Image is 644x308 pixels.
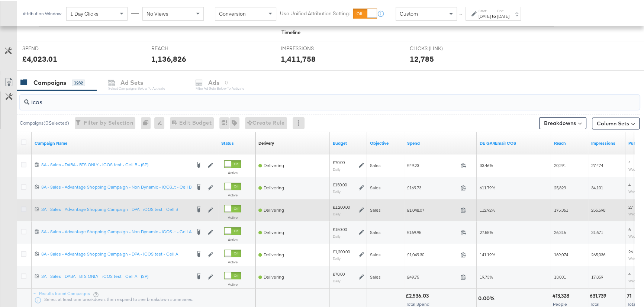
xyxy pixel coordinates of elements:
[591,206,605,212] span: 255,598
[20,119,69,125] div: Campaigns ( 0 Selected)
[628,225,631,231] span: 6
[224,169,241,174] label: Active
[41,205,191,213] a: SA - Sales - Advantage Shopping Campaign - DPA - iCOS test - Cell B
[141,116,154,128] div: 0
[333,181,347,187] div: £150.00
[480,161,493,167] span: 33.46%
[258,139,274,145] a: Reflects the ability of your Ad Campaign to achieve delivery based on ad states, schedule and bud...
[333,233,341,237] sub: Daily
[627,291,634,298] div: 71
[628,181,631,186] span: 4
[221,139,252,145] a: Shows the current state of your Ad Campaign.
[458,13,465,15] span: ↑
[151,52,186,63] div: 1,136,826
[591,139,622,145] a: The number of times your ad was served. On mobile apps an ad is counted as served the first time ...
[281,28,300,35] div: Timeline
[333,188,341,193] sub: Daily
[592,116,640,128] button: Column Sets
[22,10,62,15] div: Attribution Window:
[281,52,316,63] div: 1,411,758
[407,228,458,234] span: £169.95
[370,228,381,234] span: Sales
[497,7,509,12] label: End:
[333,248,350,254] div: £1,200.00
[591,228,603,234] span: 31,671
[539,116,586,128] button: Breakdowns
[41,272,191,280] a: SA - Sales - DABA - BTS ONLY - iCOS test - Cell A - (SP)
[333,139,364,145] a: The maximum amount you're willing to spend on your ads, on average each day or over the lifetime ...
[224,281,241,286] label: Active
[553,300,567,306] span: People
[410,44,466,51] span: CLICKS (LINK)
[35,139,215,145] a: Your campaign name.
[480,251,495,256] span: 141.19%
[554,206,568,212] span: 175,361
[333,255,341,260] sub: Daily
[591,251,605,256] span: 265,036
[224,236,241,241] label: Active
[407,206,458,212] span: £1,048.07
[407,273,458,279] span: £49.75
[264,184,284,189] span: Delivering
[480,273,493,279] span: 19.73%
[591,184,603,189] span: 34,101
[410,52,434,63] div: 12,785
[554,273,566,279] span: 13,031
[370,184,381,189] span: Sales
[554,161,566,167] span: 20,291
[554,251,568,256] span: 169,074
[224,259,241,263] label: Active
[41,183,191,189] div: SA - Sales - Advantage Shopping Campaign - Non Dynamic - iCOS...t - Cell B
[370,273,381,279] span: Sales
[370,251,381,256] span: Sales
[333,166,341,170] sub: Daily
[264,251,284,256] span: Delivering
[591,161,603,167] span: 27,474
[151,44,207,51] span: REACH
[407,139,474,145] a: The total amount spent to date.
[628,158,631,164] span: 4
[41,228,191,234] div: SA - Sales - Advantage Shopping Campaign - Non Dynamic - iCOS...t - Cell A
[264,273,284,279] span: Delivering
[41,205,191,211] div: SA - Sales - Advantage Shopping Campaign - DPA - iCOS test - Cell B
[628,203,633,209] span: 27
[406,291,431,298] div: £2,536.03
[479,12,491,18] div: [DATE]
[333,225,347,231] div: £150.00
[41,250,191,256] div: SA - Sales - Advantage Shopping Campaign - DPA - iCOS test - Cell A
[22,52,57,63] div: £4,023.01
[264,206,284,212] span: Delivering
[553,291,571,298] div: 413,328
[280,9,350,16] label: Use Unified Attribution Setting:
[29,91,583,105] input: Search Campaigns by Name, ID or Objective
[554,139,585,145] a: The number of people your ad was served to.
[224,214,241,219] label: Active
[258,139,274,145] div: Delivery
[41,161,191,167] div: SA - Sales - DABA - BTS ONLY - iCOS test - Cell B - (SP)
[41,250,191,257] a: SA - Sales - Advantage Shopping Campaign - DPA - iCOS test - Cell A
[333,277,341,282] sub: Daily
[554,228,566,234] span: 26,316
[478,294,497,301] div: 0.00%
[281,44,337,51] span: IMPRESSIONS
[72,78,85,85] div: 1282
[41,272,191,278] div: SA - Sales - DABA - BTS ONLY - iCOS test - Cell A - (SP)
[146,9,168,16] span: No Views
[264,161,284,167] span: Delivering
[400,9,418,16] span: Custom
[370,161,381,167] span: Sales
[480,228,493,234] span: 27.58%
[41,228,191,235] a: SA - Sales - Advantage Shopping Campaign - Non Dynamic - iCOS...t - Cell A
[219,9,246,16] span: Conversion
[333,211,341,215] sub: Daily
[497,12,509,18] div: [DATE]
[22,44,78,51] span: SPEND
[407,184,458,189] span: £169.73
[264,228,284,234] span: Delivering
[591,273,603,279] span: 17,859
[491,12,497,18] strong: to
[333,158,345,164] div: £70.00
[480,184,495,189] span: 611.79%
[370,206,381,212] span: Sales
[41,161,191,168] a: SA - Sales - DABA - BTS ONLY - iCOS test - Cell B - (SP)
